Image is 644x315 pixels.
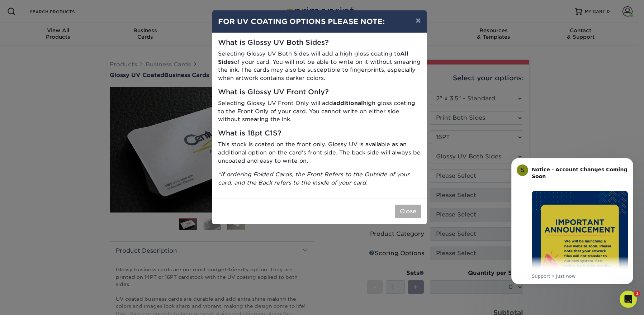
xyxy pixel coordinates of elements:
[218,129,421,138] h5: What is 18pt C1S?
[501,152,644,288] iframe: Intercom notifications message
[218,39,421,47] h5: What is Glossy UV Both Sides?
[620,291,637,308] iframe: Intercom live chat
[634,291,640,296] span: 1
[410,10,426,30] button: ×
[333,100,363,106] strong: additional
[218,99,421,124] p: Selecting Glossy UV Front Only will add high gloss coating to the Front Only of your card. You ca...
[218,16,421,27] h4: FOR UV COATING OPTIONS PLEASE NOTE:
[395,205,421,218] button: Close
[218,50,408,65] strong: All Sides
[218,88,421,96] h5: What is Glossy UV Front Only?
[218,140,421,165] p: This stock is coated on the front only. Glossy UV is available as an additional option on the car...
[218,50,421,82] p: Selecting Glossy UV Both Sides will add a high gloss coating to of your card. You will not be abl...
[218,171,409,186] i: *If ordering Folded Cards, the Front Refers to the Outside of your card, and the Back refers to t...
